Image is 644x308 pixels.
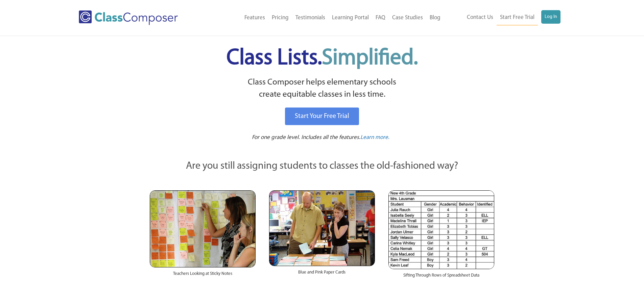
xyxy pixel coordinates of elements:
a: Features [241,10,268,25]
span: Simplified. [322,47,418,69]
nav: Header Menu [206,10,444,25]
span: Class Lists. [226,47,418,69]
a: Start Free Trial [497,10,538,25]
div: Teachers Looking at Sticky Notes [150,267,256,284]
a: Testimonials [292,10,329,25]
div: Blue and Pink Paper Cards [269,266,375,282]
a: FAQ [372,10,389,25]
span: Start Your Free Trial [295,113,349,120]
img: Class Composer [79,10,178,25]
span: Learn more. [360,135,389,140]
nav: Header Menu [444,10,560,25]
a: Learning Portal [329,10,372,25]
img: spreadsheets [388,190,494,269]
a: Log In [541,10,560,24]
img: Teachers Looking at Sticky Notes [150,190,256,267]
div: Sifting Through Rows of Spreadsheet Data [388,269,494,285]
img: Blue and Pink Paper Cards [269,190,375,266]
a: Blog [426,10,444,25]
p: Class Composer helps elementary schools create equitable classes in less time. [149,76,496,101]
a: Start Your Free Trial [285,108,359,125]
a: Learn more. [360,134,389,142]
a: Case Studies [389,10,426,25]
span: For one grade level. Includes all the features. [252,135,360,140]
p: Are you still assigning students to classes the old-fashioned way? [150,159,495,174]
a: Pricing [268,10,292,25]
a: Contact Us [463,10,497,25]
